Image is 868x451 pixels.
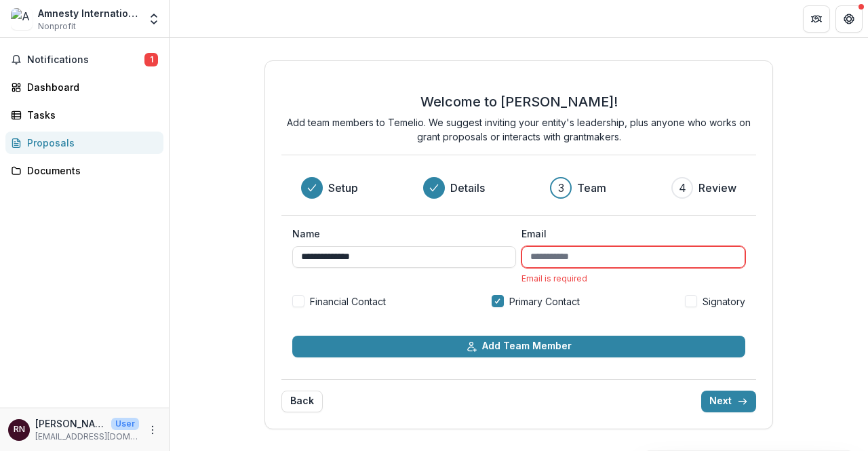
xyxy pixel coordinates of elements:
div: Documents [27,163,153,178]
div: Progress [301,177,736,199]
div: 3 [558,180,564,196]
button: More [144,422,161,438]
div: Proposals [27,136,153,150]
h3: Setup [328,180,358,196]
div: Amnesty International USA [38,6,139,20]
button: Open entity switcher [144,5,163,33]
h3: Team [577,180,606,196]
button: Get Help [835,5,863,33]
span: Nonprofit [38,20,76,33]
div: 4 [679,180,686,196]
p: [EMAIL_ADDRESS][DOMAIN_NAME] [35,431,139,443]
h3: Details [450,180,485,196]
button: Partners [803,5,830,33]
p: Add team members to Temelio. We suggest inviting your entity's leadership, plus anyone who works ... [281,115,756,144]
p: User [111,418,139,430]
a: Proposals [5,132,163,154]
div: Tasks [27,108,153,122]
div: Rachel Nissley [14,425,25,434]
button: Next [701,391,756,412]
h2: Welcome to [PERSON_NAME]! [420,94,618,110]
button: Add Team Member [292,336,745,357]
span: Notifications [27,54,144,66]
a: Tasks [5,104,163,126]
label: Email [521,227,737,241]
a: Dashboard [5,76,163,98]
span: Primary Contact [509,294,580,309]
button: Back [281,391,323,412]
p: [PERSON_NAME] [35,416,106,431]
span: 1 [144,53,158,66]
img: Amnesty International USA [11,8,33,30]
div: Dashboard [27,80,153,94]
h3: Review [698,180,736,196]
button: Notifications1 [5,49,163,71]
a: Documents [5,159,163,182]
label: Name [292,227,508,241]
span: Financial Contact [310,294,386,309]
div: Email is required [521,273,745,283]
span: Signatory [703,294,745,309]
